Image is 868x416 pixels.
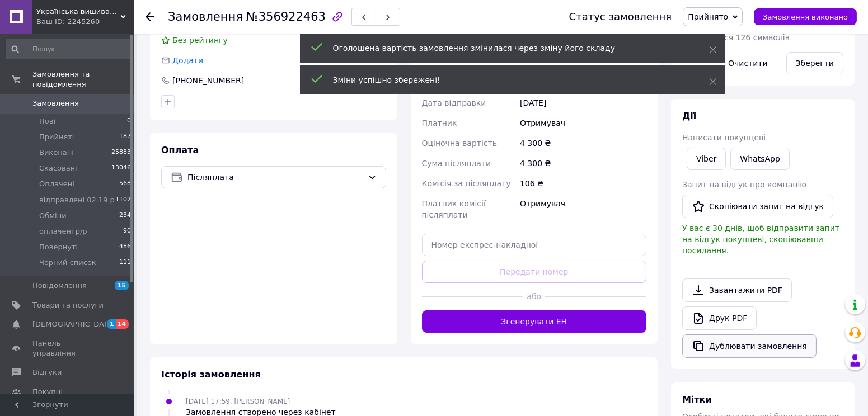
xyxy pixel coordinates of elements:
[682,111,696,121] span: Дії
[119,258,131,268] span: 111
[682,334,817,358] button: Дублювати замовлення
[569,11,672,22] div: Статус замовлення
[172,36,228,45] span: Без рейтингу
[422,159,491,168] span: Сума післяплати
[682,195,833,218] button: Скопіювати запит на відгук
[246,10,326,23] span: №356922463
[422,310,647,333] button: Згенерувати ЕН
[39,148,74,158] span: Виконані
[682,224,839,255] span: У вас є 30 днів, щоб відправити запит на відгук покупцеві, скопіювавши посилання.
[682,180,806,189] span: Запит на відгук про компанію
[39,195,115,205] span: відправлені 02.19 р
[172,56,203,65] span: Додати
[682,306,757,330] a: Друк PDF
[39,226,87,237] span: оплачені р/р
[187,171,363,183] span: Післяплата
[518,173,649,193] div: 106 ₴
[32,319,115,329] span: [DEMOGRAPHIC_DATA]
[36,17,134,27] div: Ваш ID: 2245260
[32,338,104,358] span: Панель управління
[39,132,74,142] span: Прийняті
[422,139,497,148] span: Оціночна вартість
[186,398,290,405] span: [DATE] 17:59, [PERSON_NAME]
[719,52,777,74] button: Очистити
[32,281,87,291] span: Повідомлення
[171,75,245,86] div: [PHONE_NUMBER]
[32,300,104,310] span: Товари та послуги
[115,195,131,205] span: 1102
[333,42,681,54] div: Оголошена вартість замовлення змінилася через зміну його складу
[786,52,843,74] button: Зберегти
[32,69,134,89] span: Замовлення та повідомлення
[763,13,848,21] span: Замовлення виконано
[518,113,649,133] div: Отримувач
[168,10,243,23] span: Замовлення
[119,211,131,221] span: 234
[422,98,486,107] span: Дата відправки
[688,12,728,21] span: Прийнято
[682,133,766,142] span: Написати покупцеві
[39,163,77,173] span: Скасовані
[422,119,457,127] span: Платник
[111,148,131,158] span: 25883
[687,148,726,170] a: Viber
[107,319,116,329] span: 1
[518,133,649,153] div: 4 300 ₴
[32,98,79,108] span: Замовлення
[119,242,131,252] span: 486
[161,145,199,155] span: Оплата
[123,226,131,237] span: 90
[36,7,120,17] span: Українська вишиванка з Коломиї
[518,193,649,225] div: Отримувач
[682,278,792,302] a: Завантажити PDF
[39,258,96,268] span: Чорний список
[422,199,486,219] span: Платник комісії післяплати
[6,39,132,59] input: Пошук
[682,33,790,42] span: Залишилося 126 символів
[518,153,649,173] div: 4 300 ₴
[754,8,857,25] button: Замовлення виконано
[127,116,131,126] span: 0
[119,179,131,189] span: 568
[518,93,649,113] div: [DATE]
[682,394,712,405] span: Мітки
[422,234,647,256] input: Номер експрес-накладної
[523,291,545,302] span: або
[39,116,55,126] span: Нові
[39,242,78,252] span: Повернуті
[115,281,129,290] span: 15
[119,132,131,142] span: 187
[730,148,789,170] a: WhatsApp
[333,74,681,86] div: Зміни успішно збережені!
[111,163,131,173] span: 13046
[39,211,67,221] span: Обміни
[39,179,74,189] span: Оплачені
[116,319,129,329] span: 14
[146,11,154,22] div: Повернутися назад
[161,369,261,380] span: Історія замовлення
[422,179,511,188] span: Комісія за післяплату
[32,367,62,377] span: Відгуки
[32,387,63,397] span: Покупці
